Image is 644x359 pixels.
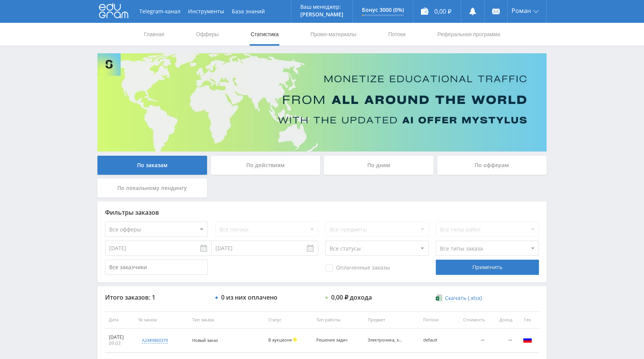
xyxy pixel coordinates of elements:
div: 0 из них оплачено [221,294,277,301]
div: [DATE] [109,334,131,340]
span: Новый заказ [192,337,218,343]
div: Электроника, электротехника, радиотехника [368,338,402,343]
p: [PERSON_NAME] [300,11,343,18]
th: № заказа [135,311,188,329]
th: Стоимость [450,311,489,329]
span: Роман [512,8,531,14]
p: Ваш менеджер: [300,4,343,10]
th: Доход [489,311,516,329]
a: Главная [143,23,165,46]
th: Тип работы [312,311,364,329]
div: default [423,338,446,343]
th: Статус [265,311,312,329]
div: Решение задач [316,338,351,343]
span: В аукционе [268,337,292,343]
th: Потоки [419,311,450,329]
a: Потоки [387,23,406,46]
input: Все заказчики [105,260,208,275]
div: По офферам [437,156,547,175]
div: Итого заказов: 1 [105,294,208,301]
td: — [489,329,516,353]
th: Гео [516,311,539,329]
a: Промо-материалы [310,23,357,46]
th: Дата [105,311,135,329]
td: — [450,329,489,353]
img: rus.png [523,335,532,344]
th: Тип заказа [188,311,265,329]
div: По заказам [97,156,207,175]
span: Скачать (.xlsx) [445,295,482,301]
div: По действиям [211,156,320,175]
div: По дням [324,156,434,175]
div: По локальному лендингу [97,179,207,198]
div: 0,00 ₽ дохода [331,294,372,301]
th: Предмет [364,311,419,329]
a: Статистика [250,23,279,46]
a: Офферы [195,23,220,46]
div: Фильтры заказов [105,209,539,216]
p: Бонус 3000 (0%) [362,7,404,13]
a: Реферальная программа [437,23,501,46]
img: Banner [97,53,547,152]
span: Холд [293,338,297,341]
div: Применить [436,260,539,275]
div: 09:03 [109,340,131,346]
img: xlsx [436,294,442,302]
span: Оплаченные заказы [325,264,390,272]
div: a24#9860379 [142,337,168,343]
a: Скачать (.xlsx) [436,294,481,302]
